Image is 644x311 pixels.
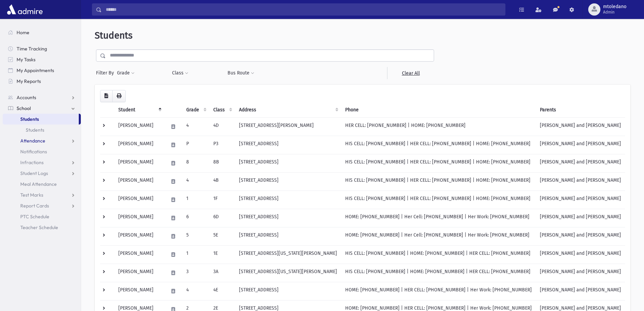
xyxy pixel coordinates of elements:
a: My Appointments [3,65,81,76]
td: [PERSON_NAME] [114,209,164,227]
td: HER CELL: [PHONE_NUMBER] | HOME: [PHONE_NUMBER] [341,117,536,136]
td: HOME: [PHONE_NUMBER] | Her Cell: [PHONE_NUMBER] | Her Work: [PHONE_NUMBER] [341,209,536,227]
a: Students [3,125,81,135]
td: [PERSON_NAME] and [PERSON_NAME] [536,227,625,245]
span: Students [95,30,133,41]
td: P [182,136,209,154]
img: AdmirePro [5,3,44,16]
span: Time Tracking [17,46,47,52]
span: Students [20,116,39,122]
td: [STREET_ADDRESS] [235,191,341,209]
a: Student Logs [3,168,81,179]
a: Report Cards [3,200,81,211]
td: [PERSON_NAME] and [PERSON_NAME] [536,209,625,227]
td: [STREET_ADDRESS] [235,154,341,172]
a: Students [3,114,79,125]
a: Notifications [3,146,81,157]
span: School [17,105,31,111]
td: 8B [209,154,235,172]
td: 4B [209,172,235,191]
td: [STREET_ADDRESS][US_STATE][PERSON_NAME] [235,245,341,264]
td: 5 [182,227,209,245]
td: [STREET_ADDRESS][PERSON_NAME] [235,117,341,136]
span: My Reports [17,78,41,84]
td: 3A [209,264,235,282]
td: 5E [209,227,235,245]
td: [PERSON_NAME] and [PERSON_NAME] [536,264,625,282]
td: 1 [182,191,209,209]
span: My Tasks [17,57,35,63]
td: 8 [182,154,209,172]
td: 4E [209,282,235,300]
td: [PERSON_NAME] [114,154,164,172]
td: HIS CELL: [PHONE_NUMBER] | HER CELL: [PHONE_NUMBER] | HOME: [PHONE_NUMBER] [341,136,536,154]
td: [PERSON_NAME] and [PERSON_NAME] [536,154,625,172]
button: CSV [100,90,113,102]
td: [PERSON_NAME] [114,264,164,282]
span: Home [17,29,29,36]
td: [PERSON_NAME] and [PERSON_NAME] [536,245,625,264]
span: Student Logs [20,170,48,176]
td: 4 [182,117,209,136]
td: HIS CELL: [PHONE_NUMBER] | HER CELL: [PHONE_NUMBER] | HOME: [PHONE_NUMBER] [341,154,536,172]
td: [PERSON_NAME] and [PERSON_NAME] [536,136,625,154]
td: 6D [209,209,235,227]
th: Student: activate to sort column descending [114,102,164,118]
td: [PERSON_NAME] [114,136,164,154]
input: Search [102,3,505,16]
td: 1 [182,245,209,264]
td: HIS CELL: [PHONE_NUMBER] | HER CELL: [PHONE_NUMBER] | HOME: [PHONE_NUMBER] [341,191,536,209]
td: [STREET_ADDRESS] [235,209,341,227]
span: Meal Attendance [20,181,57,187]
a: Time Tracking [3,43,81,54]
td: 1E [209,245,235,264]
th: Parents [536,102,625,118]
span: Test Marks [20,192,43,198]
td: [PERSON_NAME] [114,245,164,264]
span: Infractions [20,159,44,165]
td: [STREET_ADDRESS] [235,282,341,300]
td: [STREET_ADDRESS] [235,172,341,191]
a: Teacher Schedule [3,222,81,233]
td: HIS CELL: [PHONE_NUMBER] | HOME: [PHONE_NUMBER] | HER CELL: [PHONE_NUMBER] [341,245,536,264]
a: PTC Schedule [3,211,81,222]
td: HIS CELL: [PHONE_NUMBER] | HER CELL: [PHONE_NUMBER] | HOME: [PHONE_NUMBER] [341,172,536,191]
button: Bus Route [227,67,255,79]
span: PTC Schedule [20,214,49,220]
td: [STREET_ADDRESS] [235,136,341,154]
a: Infractions [3,157,81,168]
span: Teacher Schedule [20,224,58,230]
td: 4D [209,117,235,136]
a: Home [3,27,81,38]
span: My Appointments [17,67,54,73]
td: 1F [209,191,235,209]
button: Grade [117,67,135,79]
a: My Tasks [3,54,81,65]
td: 3 [182,264,209,282]
span: Accounts [17,94,36,101]
td: [PERSON_NAME] [114,172,164,191]
td: [PERSON_NAME] and [PERSON_NAME] [536,282,625,300]
td: [PERSON_NAME] and [PERSON_NAME] [536,191,625,209]
td: [PERSON_NAME] [114,191,164,209]
a: Attendance [3,135,81,146]
td: P3 [209,136,235,154]
th: Grade: activate to sort column ascending [182,102,209,118]
a: School [3,103,81,114]
th: Phone [341,102,536,118]
a: My Reports [3,76,81,87]
td: [PERSON_NAME] [114,282,164,300]
td: HIS CELL: [PHONE_NUMBER] | HOME: [PHONE_NUMBER] | HER CELL: [PHONE_NUMBER] [341,264,536,282]
button: Print [112,90,126,102]
span: Attendance [20,138,45,144]
td: [PERSON_NAME] and [PERSON_NAME] [536,117,625,136]
a: Accounts [3,92,81,103]
td: [PERSON_NAME] [114,227,164,245]
span: Filter By [96,69,117,76]
span: mtoledano [603,4,626,9]
a: Clear All [387,67,434,79]
span: Admin [603,9,626,15]
a: Meal Attendance [3,179,81,190]
td: 6 [182,209,209,227]
button: Class [172,67,189,79]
